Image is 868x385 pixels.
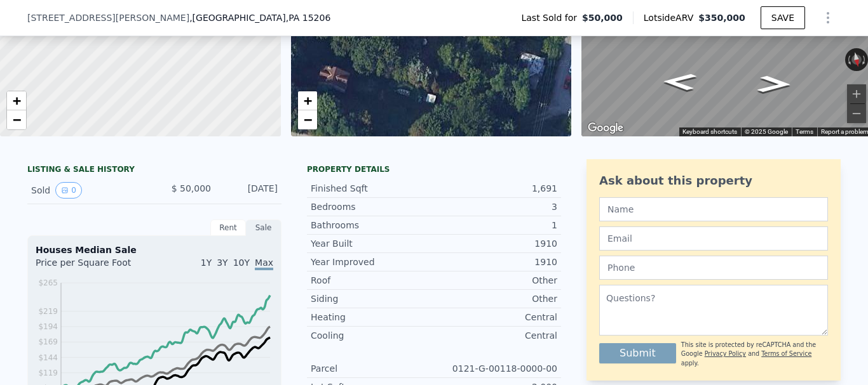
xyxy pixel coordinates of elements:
div: This site is protected by reCAPTCHA and the Google and apply. [681,341,828,368]
div: Ask about this property [599,172,828,190]
button: Submit [599,343,676,363]
tspan: $144 [38,353,58,362]
div: Heating [311,311,434,323]
tspan: $194 [38,322,58,331]
span: 1Y [201,258,212,268]
button: Keyboard shortcuts [682,127,737,136]
tspan: $265 [38,278,58,287]
a: Terms (opens in new tab) [796,128,813,135]
input: Phone [599,256,828,280]
tspan: $169 [38,337,58,346]
button: Rotate clockwise [861,48,868,71]
div: 1,691 [434,182,557,195]
span: Lotside ARV [644,11,698,24]
div: Year Built [311,237,434,250]
path: Go West, State Hwy 8 [743,72,806,97]
div: Year Improved [311,256,434,268]
span: [STREET_ADDRESS][PERSON_NAME] [27,11,189,24]
button: Show Options [815,5,841,30]
img: Google [585,120,627,136]
a: Privacy Policy [705,350,746,357]
button: SAVE [761,6,805,29]
div: Price per Square Foot [36,256,154,277]
span: , [GEOGRAPHIC_DATA] [189,11,330,24]
span: $50,000 [582,11,623,24]
button: Rotate counterclockwise [845,48,852,71]
span: Max [255,258,273,270]
div: Rent [210,219,246,236]
button: Zoom in [847,84,866,103]
span: 3Y [217,258,227,268]
tspan: $119 [38,369,58,377]
span: © 2025 Google [745,128,788,135]
div: Siding [311,292,434,305]
span: , PA 15206 [286,13,331,23]
a: Zoom in [7,91,26,110]
span: $350,000 [698,13,745,23]
div: Bathrooms [311,219,434,232]
span: $ 50,000 [172,183,211,193]
a: Zoom out [298,110,317,129]
div: Sale [246,219,281,236]
div: [DATE] [221,182,278,199]
tspan: $219 [38,307,58,316]
input: Name [599,197,828,221]
div: Central [434,311,557,323]
div: 3 [434,200,557,213]
div: Other [434,292,557,305]
span: + [303,93,311,108]
div: Cooling [311,329,434,342]
a: Open this area in Google Maps (opens a new window) [585,120,627,136]
span: 10Y [233,258,250,268]
div: 1 [434,219,557,232]
button: Reset the view [850,48,864,72]
div: Houses Median Sale [36,244,273,256]
span: Last Sold for [521,11,582,24]
div: 1910 [434,256,557,268]
div: Finished Sqft [311,182,434,195]
div: Roof [311,274,434,287]
div: Sold [31,182,144,199]
div: 1910 [434,237,557,250]
div: Parcel [311,362,434,375]
path: Go East, State Hwy 8 [648,69,711,95]
button: Zoom out [847,104,866,123]
a: Terms of Service [761,350,811,357]
span: − [13,112,21,127]
span: − [303,112,311,127]
input: Email [599,226,828,251]
div: Central [434,329,557,342]
div: 0121-G-00118-0000-00 [434,362,557,375]
a: Zoom out [7,110,26,129]
div: Bedrooms [311,200,434,213]
span: + [13,93,21,108]
div: Property details [307,164,561,174]
div: Other [434,274,557,287]
a: Zoom in [298,91,317,110]
div: LISTING & SALE HISTORY [27,164,281,177]
button: View historical data [55,182,82,199]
